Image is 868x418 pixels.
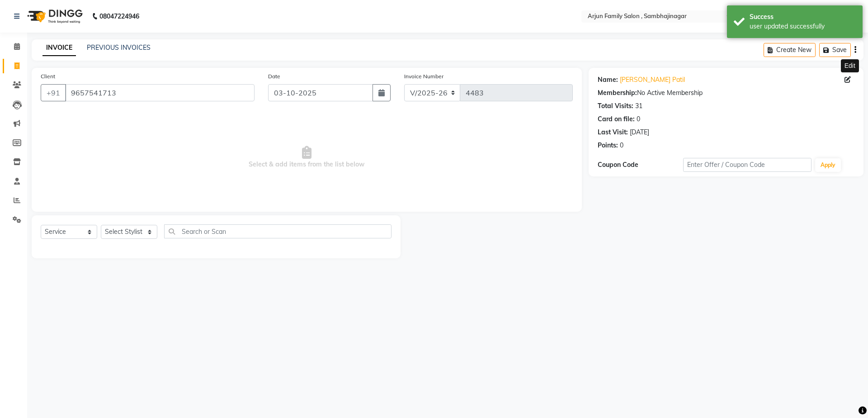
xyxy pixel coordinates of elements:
[41,72,55,81] label: Client
[620,75,685,85] a: [PERSON_NAME] Patil
[42,40,76,56] a: INVOICE
[630,128,649,137] div: [DATE]
[635,101,642,111] div: 31
[268,72,280,81] label: Date
[164,224,392,238] input: Search or Scan
[750,22,856,31] div: user updated successfully
[41,84,66,101] button: +91
[598,101,633,111] div: Total Visits:
[598,128,628,137] div: Last Visit:
[683,158,811,172] input: Enter Offer / Coupon Code
[65,84,255,101] input: Search by Name/Mobile/Email/Code
[598,114,635,124] div: Card on file:
[598,75,618,85] div: Name:
[598,88,637,98] div: Membership:
[87,43,151,52] a: PREVIOUS INVOICES
[637,114,640,124] div: 0
[23,4,85,29] img: logo
[841,59,859,72] div: Edit
[598,141,618,150] div: Points:
[819,43,851,57] button: Save
[750,12,856,22] div: Success
[41,112,573,203] span: Select & add items from the list below
[620,141,623,150] div: 0
[764,43,816,57] button: Create New
[99,4,139,29] b: 08047224946
[598,88,854,98] div: No Active Membership
[815,158,841,172] button: Apply
[404,72,443,81] label: Invoice Number
[598,160,683,170] div: Coupon Code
